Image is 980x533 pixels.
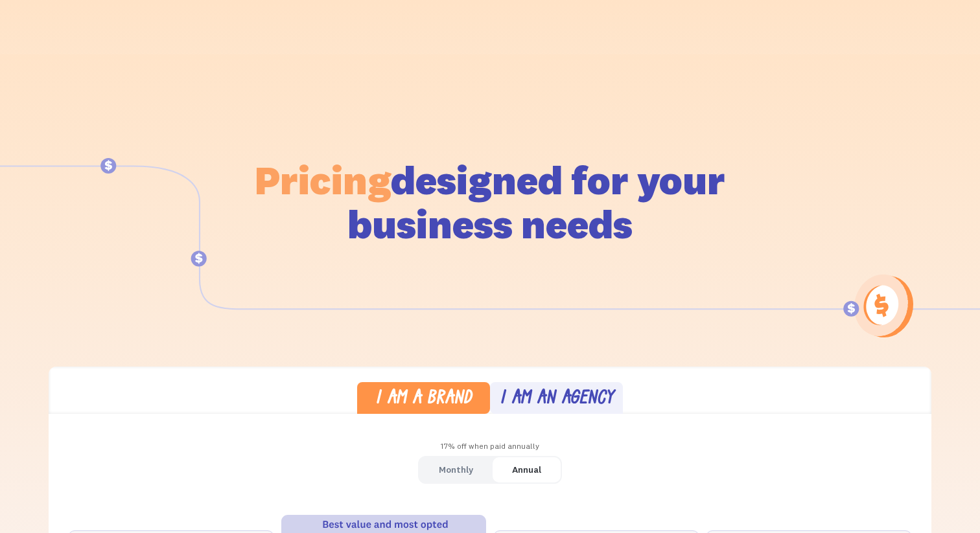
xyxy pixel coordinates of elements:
[512,460,541,479] div: Annual
[49,437,931,456] div: 17% off when paid annually
[500,390,614,409] div: I am an agency
[375,390,472,409] div: I am a brand
[439,460,473,479] div: Monthly
[255,155,391,205] span: Pricing
[254,158,726,246] h1: designed for your business needs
